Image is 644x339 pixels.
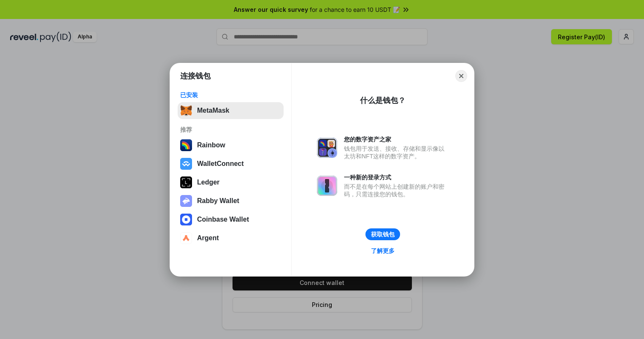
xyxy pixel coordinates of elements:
div: MetaMask [197,107,229,114]
button: Ledger [178,174,284,191]
img: svg+xml,%3Csvg%20xmlns%3D%22http%3A%2F%2Fwww.w3.org%2F2000%2Fsvg%22%20fill%3D%22none%22%20viewBox... [180,195,192,207]
button: Coinbase Wallet [178,211,284,228]
div: 推荐 [180,126,281,133]
div: Coinbase Wallet [197,216,249,223]
button: Rabby Wallet [178,193,284,209]
div: 而不是在每个网站上创建新的账户和密码，只需连接您的钱包。 [344,183,449,198]
img: svg+xml,%3Csvg%20xmlns%3D%22http%3A%2F%2Fwww.w3.org%2F2000%2Fsvg%22%20fill%3D%22none%22%20viewBox... [317,138,337,158]
button: Close [455,70,467,82]
button: MetaMask [178,102,284,119]
div: Rabby Wallet [197,197,239,205]
div: 已安装 [180,91,281,99]
h1: 连接钱包 [180,71,211,81]
div: Rainbow [197,141,225,149]
div: 了解更多 [371,247,395,255]
a: 了解更多 [366,245,400,256]
div: Ledger [197,179,219,186]
img: svg+xml,%3Csvg%20width%3D%22120%22%20height%3D%22120%22%20viewBox%3D%220%200%20120%20120%22%20fil... [180,139,192,151]
button: 获取钱包 [365,228,400,240]
div: WalletConnect [197,160,244,168]
img: svg+xml,%3Csvg%20xmlns%3D%22http%3A%2F%2Fwww.w3.org%2F2000%2Fsvg%22%20fill%3D%22none%22%20viewBox... [317,176,337,196]
div: 获取钱包 [371,231,395,238]
img: svg+xml,%3Csvg%20width%3D%2228%22%20height%3D%2228%22%20viewBox%3D%220%200%2028%2028%22%20fill%3D... [180,158,192,170]
button: WalletConnect [178,155,284,172]
button: Argent [178,230,284,247]
div: Argent [197,234,219,242]
img: svg+xml,%3Csvg%20xmlns%3D%22http%3A%2F%2Fwww.w3.org%2F2000%2Fsvg%22%20width%3D%2228%22%20height%3... [180,176,192,188]
img: svg+xml,%3Csvg%20width%3D%2228%22%20height%3D%2228%22%20viewBox%3D%220%200%2028%2028%22%20fill%3D... [180,214,192,225]
div: 钱包用于发送、接收、存储和显示像以太坊和NFT这样的数字资产。 [344,145,449,160]
div: 您的数字资产之家 [344,136,449,143]
button: Rainbow [178,137,284,154]
img: svg+xml,%3Csvg%20width%3D%2228%22%20height%3D%2228%22%20viewBox%3D%220%200%2028%2028%22%20fill%3D... [180,232,192,244]
img: svg+xml,%3Csvg%20fill%3D%22none%22%20height%3D%2233%22%20viewBox%3D%220%200%2035%2033%22%20width%... [180,105,192,117]
div: 什么是钱包？ [360,95,406,106]
div: 一种新的登录方式 [344,174,449,181]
